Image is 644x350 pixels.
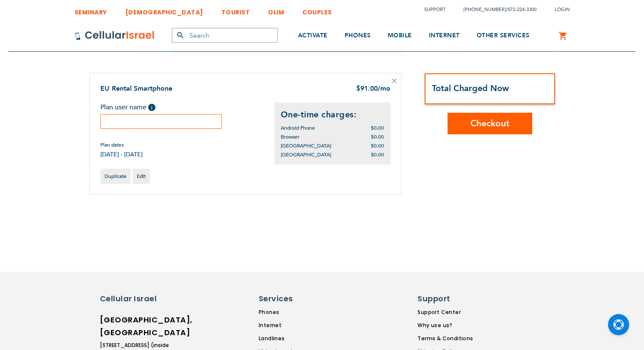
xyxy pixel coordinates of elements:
[302,2,332,18] a: COUPLES
[455,3,536,16] li: /
[371,125,384,131] span: $0.00
[100,84,172,93] a: EU Rental Smartphone
[281,133,299,140] span: Browser
[371,142,384,149] span: $0.00
[281,109,384,120] h2: One-time charges:
[432,83,509,94] strong: Total Charged Now
[100,293,172,304] h6: Cellular Israel
[371,151,384,158] span: $0.00
[345,20,371,52] a: PHONES
[259,335,336,342] a: Landlines
[172,28,278,43] input: Search
[75,31,155,41] img: Cellular Israel Logo
[356,84,360,94] span: $
[388,31,412,39] span: MOBILE
[424,6,445,13] a: Support
[133,169,150,184] a: Edit
[100,314,172,339] h6: [GEOGRAPHIC_DATA], [GEOGRAPHIC_DATA]
[298,20,328,52] a: ACTIVATE
[508,6,536,13] a: 072-224-3300
[221,2,250,18] a: TOURIST
[137,173,146,180] span: Edit
[100,150,143,158] span: [DATE] - [DATE]
[417,293,468,304] h6: Support
[464,6,506,13] a: [PHONE_NUMBER]
[477,20,530,52] a: OTHER SERVICES
[268,2,284,18] a: OLIM
[356,84,390,94] div: 91.00
[148,104,155,111] span: Help
[388,20,412,52] a: MOBILE
[470,117,509,130] span: Checkout
[371,133,384,140] span: $0.00
[100,169,131,184] a: Duplicate
[259,293,331,304] h6: Services
[429,20,460,52] a: INTERNET
[477,31,530,39] span: OTHER SERVICES
[555,6,570,13] span: Login
[75,2,107,18] a: SEMINARY
[429,31,460,39] span: INTERNET
[417,335,473,342] a: Terms & Conditions
[281,142,331,149] span: [GEOGRAPHIC_DATA]
[417,322,473,329] a: Why use us?
[125,2,203,18] a: [DEMOGRAPHIC_DATA]
[298,31,328,39] span: ACTIVATE
[417,308,473,316] a: Support Center
[345,31,371,39] span: PHONES
[105,173,127,180] span: Duplicate
[100,103,146,112] span: Plan user name
[281,125,315,131] span: Android Phone
[378,84,390,93] span: /mo
[281,151,331,158] span: [GEOGRAPHIC_DATA]
[448,113,532,134] button: Checkout
[259,322,336,329] a: Internet
[100,142,143,148] span: Plan dates
[259,308,336,316] a: Phones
